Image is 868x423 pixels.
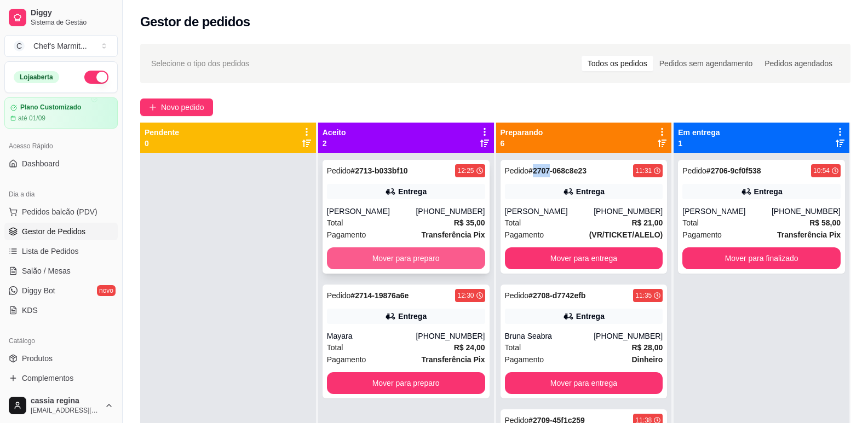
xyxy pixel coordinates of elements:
[682,247,841,269] button: Mover para finalizado
[31,406,100,415] span: [EMAIL_ADDRESS][DOMAIN_NAME]
[4,332,118,350] div: Catálogo
[682,217,699,229] span: Total
[505,217,521,229] span: Total
[653,56,758,71] div: Pedidos sem agendamento
[4,186,118,203] div: Dia a dia
[505,247,663,269] button: Mover para entrega
[327,217,343,229] span: Total
[4,137,118,155] div: Acesso Rápido
[22,305,38,316] span: KDS
[631,355,663,364] strong: Dinheiro
[22,246,79,257] span: Lista de Pedidos
[777,230,841,239] strong: Transferência Pix
[84,71,108,84] button: Alterar Status
[145,127,179,138] p: Pendente
[31,18,113,27] span: Sistema de Gestão
[327,372,485,394] button: Mover para preparo
[18,114,45,123] article: até 01/09
[589,230,663,239] strong: (VR/TICKET/ALELO)
[576,311,605,322] div: Entrega
[813,166,830,175] div: 10:54
[4,223,118,240] a: Gestor de Pedidos
[149,103,157,111] span: plus
[151,57,249,69] span: Selecione o tipo dos pedidos
[505,354,544,366] span: Pagamento
[327,341,343,354] span: Total
[501,127,543,138] p: Preparando
[809,218,841,227] strong: R$ 58,00
[706,166,761,175] strong: # 2706-9cf0f538
[528,291,585,300] strong: # 2708-d7742efb
[327,247,485,269] button: Mover para preparo
[33,40,87,51] div: Chef's Marmit ...
[594,331,663,341] div: [PHONE_NUMBER]
[678,127,720,138] p: Em entrega
[327,229,366,241] span: Pagamento
[22,158,60,169] span: Dashboard
[323,138,346,149] p: 2
[454,343,485,352] strong: R$ 24,00
[4,392,118,419] button: cassia regina[EMAIL_ADDRESS][DOMAIN_NAME]
[422,230,485,239] strong: Transferência Pix
[161,101,204,113] span: Novo pedido
[22,373,73,384] span: Complementos
[422,355,485,364] strong: Transferência Pix
[22,285,55,296] span: Diggy Bot
[505,291,529,300] span: Pedido
[327,291,351,300] span: Pedido
[20,103,81,112] article: Plano Customizado
[140,13,250,31] h2: Gestor de pedidos
[4,282,118,299] a: Diggy Botnovo
[457,166,474,175] div: 12:25
[22,206,97,217] span: Pedidos balcão (PDV)
[416,331,485,341] div: [PHONE_NUMBER]
[505,166,529,175] span: Pedido
[4,350,118,367] a: Produtos
[4,262,118,280] a: Salão / Mesas
[772,206,841,217] div: [PHONE_NUMBER]
[140,98,213,116] button: Novo pedido
[4,35,118,57] button: Select a team
[327,166,351,175] span: Pedido
[576,186,605,197] div: Entrega
[505,372,663,394] button: Mover para entrega
[682,206,772,217] div: [PERSON_NAME]
[4,155,118,172] a: Dashboard
[635,166,652,175] div: 11:31
[582,56,653,71] div: Todos os pedidos
[327,206,416,217] div: [PERSON_NAME]
[31,8,113,18] span: Diggy
[505,331,594,341] div: Bruna Seabra
[22,265,71,276] span: Salão / Mesas
[631,218,663,227] strong: R$ 21,00
[327,331,416,341] div: Mayara
[4,203,118,221] button: Pedidos balcão (PDV)
[594,206,663,217] div: [PHONE_NUMBER]
[327,354,366,366] span: Pagamento
[528,166,587,175] strong: # 2707-068c8e23
[4,369,118,387] a: Complementos
[350,166,407,175] strong: # 2713-b033bf10
[398,311,427,322] div: Entrega
[22,226,85,237] span: Gestor de Pedidos
[505,206,594,217] div: [PERSON_NAME]
[4,302,118,319] a: KDS
[350,291,409,300] strong: # 2714-19876a6e
[631,343,663,352] strong: R$ 28,00
[454,218,485,227] strong: R$ 35,00
[323,127,346,138] p: Aceito
[754,186,783,197] div: Entrega
[31,396,100,406] span: cassia regina
[14,71,59,83] div: Loja aberta
[505,341,521,354] span: Total
[22,353,53,364] span: Produtos
[457,291,474,300] div: 12:30
[416,206,485,217] div: [PHONE_NUMBER]
[682,229,722,241] span: Pagamento
[758,56,838,71] div: Pedidos agendados
[682,166,706,175] span: Pedido
[678,138,720,149] p: 1
[14,40,25,51] span: C
[635,291,652,300] div: 11:35
[4,242,118,260] a: Lista de Pedidos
